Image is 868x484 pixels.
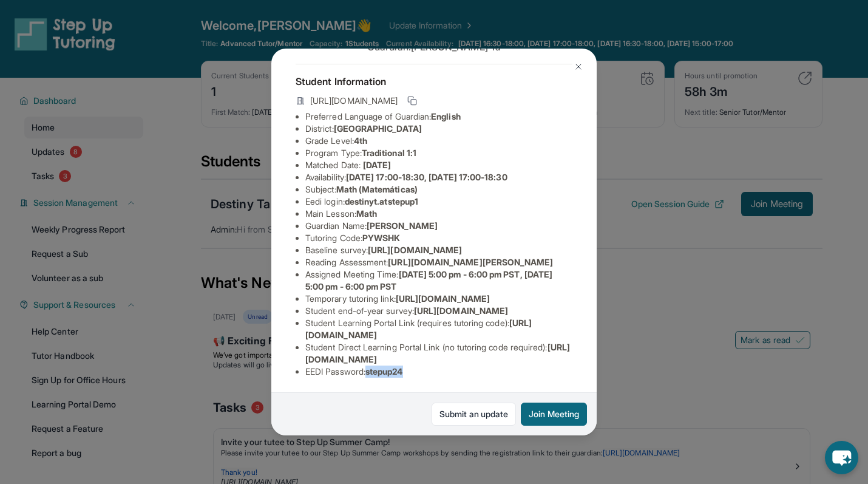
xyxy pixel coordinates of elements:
[305,196,572,208] li: Eedi login :
[305,293,572,305] li: Temporary tutoring link :
[345,196,418,206] span: destinyt.atstepup1
[305,135,572,147] li: Grade Level:
[305,341,572,366] li: Student Direct Learning Portal Link (no tutoring code required) :
[305,159,572,171] li: Matched Date:
[362,148,416,158] span: Traditional 1:1
[388,257,553,267] span: [URL][DOMAIN_NAME][PERSON_NAME]
[305,111,572,123] li: Preferred Language of Guardian:
[305,147,572,159] li: Program Type:
[431,111,461,121] span: English
[574,62,583,72] img: Close Icon
[368,245,462,255] span: [URL][DOMAIN_NAME]
[405,94,419,108] button: Copy link
[396,293,490,304] span: [URL][DOMAIN_NAME]
[356,208,377,219] span: Math
[414,305,508,316] span: [URL][DOMAIN_NAME]
[296,74,572,89] h4: Student Information
[305,305,572,317] li: Student end-of-year survey :
[432,403,516,426] a: Submit an update
[310,95,398,107] span: [URL][DOMAIN_NAME]
[305,208,572,220] li: Main Lesson :
[305,123,572,135] li: District:
[825,441,858,474] button: chat-button
[362,233,400,243] span: PYWSHK
[305,317,572,341] li: Student Learning Portal Link (requires tutoring code) :
[365,366,403,377] span: stepup24
[334,123,422,134] span: [GEOGRAPHIC_DATA]
[346,172,507,182] span: [DATE] 17:00-18:30, [DATE] 17:00-18:30
[305,171,572,183] li: Availability:
[305,244,572,256] li: Baseline survey :
[305,220,572,232] li: Guardian Name :
[367,220,438,231] span: [PERSON_NAME]
[336,184,418,194] span: Math (Matemáticas)
[305,256,572,268] li: Reading Assessment :
[305,232,572,244] li: Tutoring Code :
[305,269,552,291] span: [DATE] 5:00 pm - 6:00 pm PST, [DATE] 5:00 pm - 6:00 pm PST
[363,160,391,170] span: [DATE]
[521,403,587,426] button: Join Meeting
[354,135,367,146] span: 4th
[305,366,572,378] li: EEDI Password :
[305,183,572,196] li: Subject :
[305,268,572,293] li: Assigned Meeting Time :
